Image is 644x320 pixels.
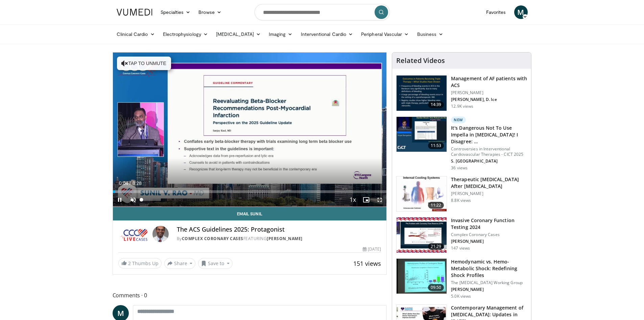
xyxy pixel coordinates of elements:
[194,5,225,19] a: Browse
[451,165,468,171] p: 36 views
[119,180,128,186] span: 0:04
[396,116,527,171] a: 11:53 New It's Dangerous Not To Use Impella in [MEDICAL_DATA]! I Disagree: … Controversies in Int...
[142,198,161,201] div: Volume Level
[113,207,387,220] a: Email Sunil
[353,259,381,268] span: 151 views
[428,142,444,149] span: 11:53
[451,176,527,190] h3: Therapeutic [MEDICAL_DATA] After [MEDICAL_DATA]
[396,75,527,111] a: 14:39 Management of AF patients with ACS [PERSON_NAME] [PERSON_NAME], D. Ice 12.9K views
[451,280,527,285] p: The [MEDICAL_DATA] Working Group
[451,116,466,123] p: New
[152,226,169,242] img: Avatar
[413,27,448,41] a: Business
[117,57,171,70] button: Tap to unmute
[177,236,381,242] div: By FEATURING
[397,117,447,152] img: ad639188-bf21-463b-a799-85e4bc162651.150x105_q85_crop-smart_upscale.jpg
[118,226,150,242] img: Complex Coronary Cases
[428,243,444,250] span: 21:29
[451,90,527,95] p: [PERSON_NAME]
[113,291,387,300] span: Comments 0
[373,193,386,207] button: Fullscreen
[164,258,196,269] button: Share
[451,217,527,231] h3: Invasive Coronary Function Testing 2024
[212,27,265,41] a: [MEDICAL_DATA]
[514,5,528,19] a: M
[113,193,126,207] button: Pause
[451,75,527,89] h3: Management of AF patients with ACS
[451,287,527,292] p: [PERSON_NAME]
[346,193,359,207] button: Playback Rate
[397,217,447,253] img: 29018604-ad88-4fab-821f-042c17100d81.150x105_q85_crop-smart_upscale.jpg
[297,27,357,41] a: Interventional Cardio
[397,176,447,212] img: 243698_0002_1.png.150x105_q85_crop-smart_upscale.jpg
[130,180,131,186] span: /
[363,246,381,252] div: [DATE]
[177,226,381,233] h4: The ACS Guidelines 2025: Protagonist
[267,236,303,241] a: [PERSON_NAME]
[117,9,152,16] img: VuMedi Logo
[157,5,195,19] a: Specialties
[396,217,527,253] a: 21:29 Invasive Coronary Function Testing 2024 Complex Coronary Cases [PERSON_NAME] 147 views
[113,52,387,207] video-js: Video Player
[113,27,159,41] a: Clinical Cardio
[357,27,413,41] a: Peripheral Vascular
[198,258,233,269] button: Save to
[451,232,527,237] p: Complex Coronary Cases
[451,191,527,196] p: [PERSON_NAME]
[451,104,473,109] p: 12.9K views
[182,236,243,241] a: Complex Coronary Cases
[451,239,527,244] p: [PERSON_NAME]
[451,125,527,145] h3: It's Dangerous Not To Use Impella in [MEDICAL_DATA]! I Disagree: …
[118,258,162,269] a: 2 Thumbs Up
[396,258,527,299] a: 09:50 Hemodynamic vs. Hemo-Metabolic Shock: Redefining Shock Profiles The [MEDICAL_DATA] Working ...
[428,101,444,108] span: 14:39
[113,190,387,193] div: Progress Bar
[451,258,527,279] h3: Hemodynamic vs. Hemo-Metabolic Shock: Redefining Shock Profiles
[451,158,527,164] p: S. [GEOGRAPHIC_DATA]
[396,57,445,65] h4: Related Videos
[159,27,212,41] a: Electrophysiology
[451,97,527,102] p: [PERSON_NAME], D. Ice
[133,180,142,186] span: 8:28
[428,202,444,209] span: 11:22
[397,259,447,294] img: 2496e462-765f-4e8f-879f-a0c8e95ea2b6.150x105_q85_crop-smart_upscale.jpg
[428,284,444,291] span: 09:50
[396,176,527,212] a: 11:22 Therapeutic [MEDICAL_DATA] After [MEDICAL_DATA] [PERSON_NAME] 8.8K views
[482,5,510,19] a: Favorites
[126,193,140,207] button: Unmute
[255,4,390,20] input: Search topics, interventions
[359,193,373,207] button: Enable picture-in-picture mode
[265,27,297,41] a: Imaging
[451,246,470,251] p: 147 views
[451,294,471,299] p: 5.0K views
[397,76,447,111] img: bKdxKv0jK92UJBOH4xMDoxOjBrO-I4W8.150x105_q85_crop-smart_upscale.jpg
[128,260,131,266] span: 2
[451,146,527,157] p: Controversies in Interventional Cardiovascular Therapies - CICT 2025
[451,198,471,203] p: 8.8K views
